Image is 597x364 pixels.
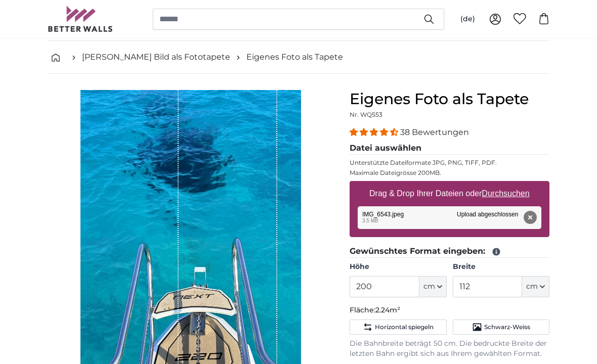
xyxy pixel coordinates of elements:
p: Maximale Dateigrösse 200MB. [350,169,549,177]
nav: breadcrumbs [48,41,549,74]
span: Nr. WQ553 [350,111,382,118]
legend: Gewünschtes Format eingeben: [350,245,549,258]
p: Unterstützte Dateiformate JPG, PNG, TIFF, PDF. [350,159,549,167]
span: 38 Bewertungen [400,127,469,137]
h1: Eigenes Foto als Tapete [350,90,549,108]
p: Fläche: [350,305,549,315]
a: [PERSON_NAME] Bild als Fototapete [82,51,230,63]
a: Eigenes Foto als Tapete [246,51,343,63]
span: 2.24m² [375,305,400,314]
span: cm [423,282,435,292]
label: Höhe [350,262,446,272]
label: Drag & Drop Ihrer Dateien oder [365,184,534,204]
p: Die Bahnbreite beträgt 50 cm. Die bedruckte Breite der letzten Bahn ergibt sich aus Ihrem gewählt... [350,339,549,359]
button: Schwarz-Weiss [453,320,549,335]
span: 4.34 stars [350,127,400,137]
button: (de) [452,10,483,28]
img: Betterwalls [48,6,113,32]
label: Breite [453,262,549,272]
span: Schwarz-Weiss [484,323,530,331]
legend: Datei auswählen [350,142,549,155]
span: Horizontal spiegeln [375,323,434,331]
button: cm [522,276,549,297]
button: Horizontal spiegeln [350,320,446,335]
u: Durchsuchen [482,189,530,198]
button: cm [419,276,447,297]
span: cm [526,282,538,292]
